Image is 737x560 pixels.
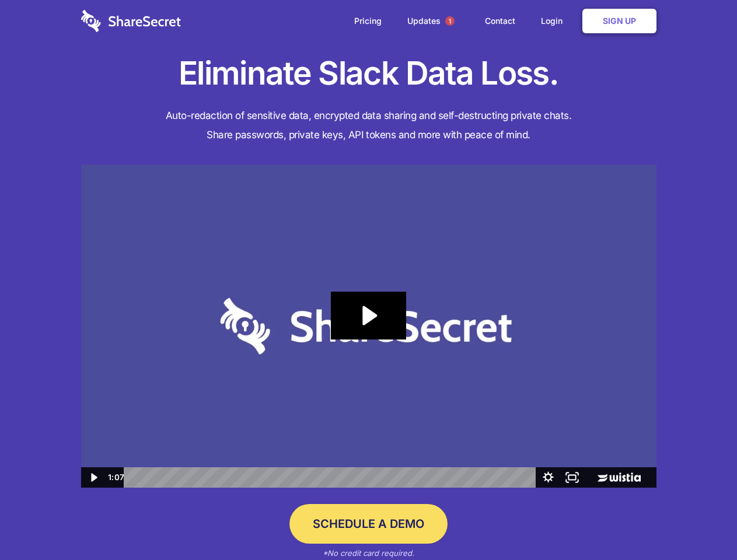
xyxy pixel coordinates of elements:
a: Login [529,3,580,39]
button: Play Video [81,467,105,488]
img: Sharesecret [81,164,656,488]
a: Contact [473,3,527,39]
img: logo-wordmark-white-trans-d4663122ce5f474addd5e946df7df03e33cb6a1c49d2221995e7729f52c070b2.svg [81,10,181,32]
h1: Eliminate Slack Data Loss. [81,52,656,94]
a: Pricing [343,3,393,39]
iframe: Drift Widget Chat Controller [679,502,723,546]
h4: Auto-redaction of sensitive data, encrypted data sharing and self-destructing private chats. Shar... [81,106,656,145]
